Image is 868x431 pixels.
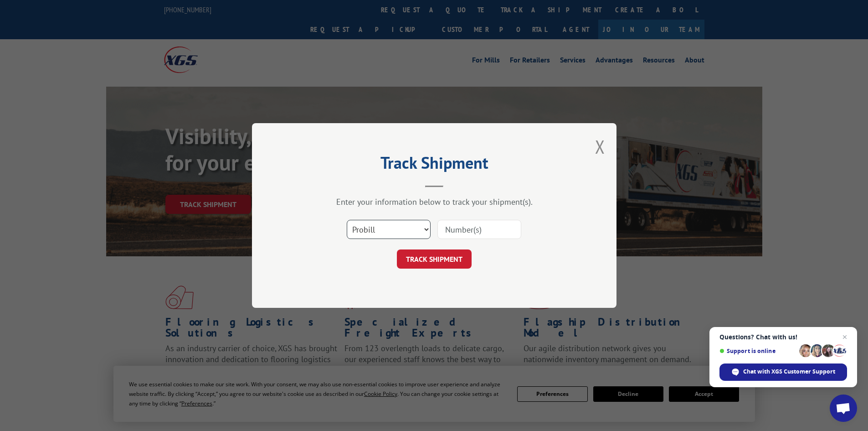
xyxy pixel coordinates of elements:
[397,249,472,269] button: TRACK SHIPMENT
[830,395,857,422] div: Open chat
[719,363,847,381] div: Chat with XGS Customer Support
[719,333,847,341] span: Questions? Chat with us!
[839,332,850,343] span: Close chat
[743,368,835,376] span: Chat with XGS Customer Support
[719,348,796,354] span: Support is online
[595,135,605,159] button: Close modal
[298,197,571,207] div: Enter your information below to track your shipment(s).
[298,156,571,174] h2: Track Shipment
[437,220,521,239] input: Number(s)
